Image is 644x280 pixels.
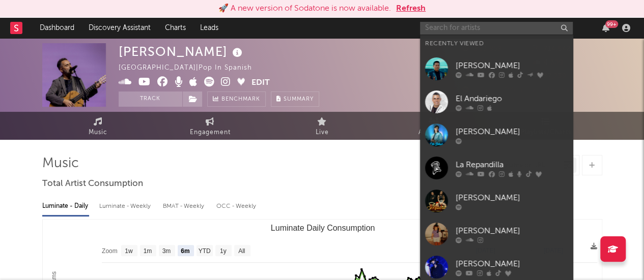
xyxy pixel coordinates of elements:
a: [PERSON_NAME] [420,118,573,151]
div: [GEOGRAPHIC_DATA] | Pop in Spanish [119,62,264,74]
a: Benchmark [207,91,266,107]
span: Total Artist Consumption [42,178,143,190]
text: All [238,247,245,255]
div: El Andariego [456,92,568,105]
div: [PERSON_NAME] [456,126,568,138]
text: 3m [162,247,171,255]
span: Audience [418,127,450,139]
text: YTD [198,247,210,255]
a: Music [42,112,154,140]
span: Engagement [190,127,231,139]
a: [PERSON_NAME] [420,52,573,85]
button: Summary [271,91,319,107]
a: La Repandilla [420,151,573,184]
text: 1y [219,247,226,255]
span: Benchmark [221,94,260,106]
div: BMAT - Weekly [163,198,206,215]
button: Edit [251,77,270,89]
a: Audience [378,112,490,140]
div: Luminate - Weekly [99,198,153,215]
text: Luminate Daily Consumption [270,224,375,232]
text: 6m [181,247,189,255]
div: [PERSON_NAME] [456,225,568,237]
div: 🚀 A new version of Sodatone is now available. [218,3,391,15]
span: Music [89,127,107,139]
a: [PERSON_NAME] [420,217,573,251]
button: 99+ [602,24,609,32]
a: Dashboard [33,18,81,38]
div: [PERSON_NAME] [456,192,568,204]
text: 1m [143,247,152,255]
div: Luminate - Daily [42,198,89,215]
div: La Repandilla [456,159,568,171]
input: Search for artists [420,22,573,35]
div: [PERSON_NAME] [456,258,568,270]
a: Engagement [154,112,266,140]
a: Discovery Assistant [81,18,158,38]
a: Charts [158,18,193,38]
div: [PERSON_NAME] [456,59,568,72]
span: Summary [284,97,314,102]
text: Zoom [102,247,118,255]
text: 1w [125,247,133,255]
a: Live [266,112,378,140]
div: [PERSON_NAME] [119,43,245,60]
a: [PERSON_NAME] [420,184,573,217]
a: El Andariego [420,85,573,118]
button: Track [119,91,182,107]
a: Leads [193,18,226,38]
div: Recently Viewed [425,38,568,50]
div: 99 + [605,20,618,28]
button: Refresh [396,3,426,15]
div: OCC - Weekly [216,198,257,215]
span: Live [316,127,329,139]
